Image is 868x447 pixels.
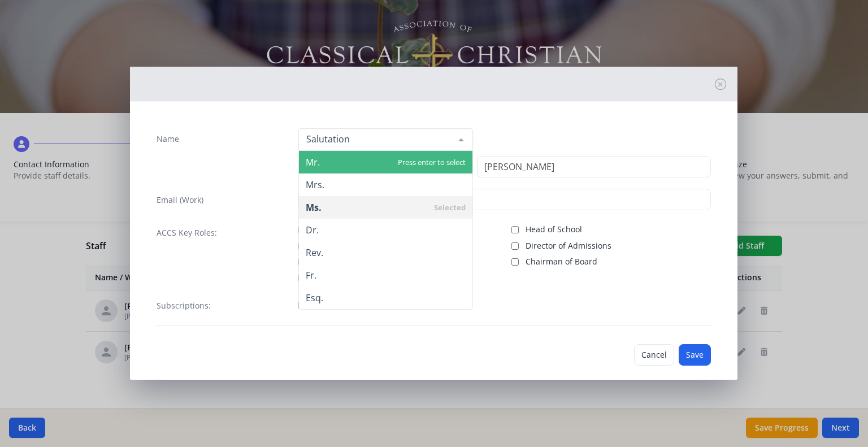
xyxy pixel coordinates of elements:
[526,240,611,251] span: Director of Admissions
[298,242,305,250] input: Public Contact
[298,274,305,281] input: Billing Contact
[306,269,316,281] span: Fr.
[511,258,519,266] input: Chairman of Board
[511,226,519,233] input: Head of School
[526,224,582,235] span: Head of School
[306,201,322,214] span: Ms.
[303,133,450,145] input: Salutation
[306,179,324,191] span: Mrs.
[511,242,519,250] input: Director of Admissions
[306,292,323,304] span: Esq.
[477,156,711,177] input: Last Name
[157,194,203,206] label: Email (Work)
[298,156,472,177] input: First Name
[157,300,211,311] label: Subscriptions:
[526,256,597,267] span: Chairman of Board
[298,301,305,309] input: TCD Magazine
[157,227,217,238] label: ACCS Key Roles:
[298,226,305,233] input: ACCS Account Manager
[634,344,674,366] button: Cancel
[157,133,179,145] label: Name
[306,156,320,168] span: Mr.
[679,344,711,366] button: Save
[306,246,323,259] span: Rev.
[306,224,319,236] span: Dr.
[298,189,711,210] input: contact@site.com
[298,258,305,266] input: Board Member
